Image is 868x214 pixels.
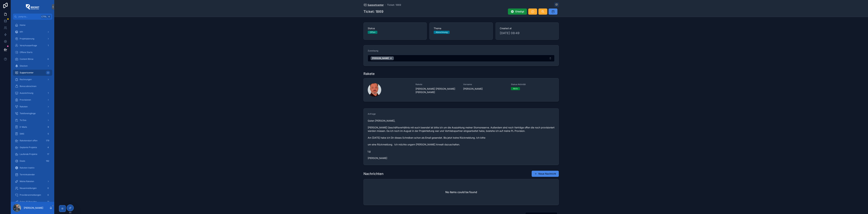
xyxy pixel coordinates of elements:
[13,144,52,150] a: Geplante Projekte4
[20,132,24,135] span: SMS
[20,92,33,94] span: Auszeichnung
[13,117,52,123] a: To Dos
[13,131,52,137] a: SMS5
[46,43,50,48] div: 1
[20,180,34,183] span: Meine Raketen
[18,15,40,18] span: Jump to...
[45,159,50,163] div: 192
[13,97,52,103] a: Provisionen
[24,206,43,210] p: [PERSON_NAME]
[20,65,28,67] span: Glocken
[13,110,52,117] a: Telefoneingänge1
[445,190,477,194] h2: No items could be found
[46,125,50,129] div: 9
[372,57,389,60] span: [PERSON_NAME]
[532,171,559,177] button: Neue Nachricht
[363,171,383,176] h1: Nachrichten
[13,90,52,96] a: Auszeichnung1
[13,29,52,35] a: KPI
[13,42,52,49] a: Vorschussanfrage1
[13,165,52,171] a: Raketen inaktiv
[20,187,37,190] span: Neuanmeldungen
[13,22,52,28] a: Home
[46,152,50,156] div: 17
[13,199,52,205] a: Sales-ID Provider21
[41,15,47,18] span: Ctrl
[20,160,25,162] span: Deals
[20,99,31,101] span: Provisionen
[46,71,50,75] div: 22
[508,8,527,15] button: Erledigt
[45,139,50,143] div: 179
[13,158,52,164] a: Deals192
[13,63,52,69] a: Glocken
[368,113,376,115] span: Anfrage
[13,151,52,157] a: Laufende Projekte17
[46,111,50,115] div: 1
[20,126,27,128] span: E-Mails
[416,87,459,94] span: [PERSON_NAME] [PERSON_NAME] [PERSON_NAME]
[434,27,488,30] span: Thema
[20,112,36,115] span: Telefoneingänge
[13,104,52,110] a: Raketen
[13,70,52,76] a: Supportcenter22
[436,31,448,34] div: Abrechnung
[46,91,50,95] div: 1
[511,83,555,86] span: Status Aktivität
[48,15,51,18] span: K
[46,193,50,197] div: 0
[364,78,559,101] a: Rakete[PERSON_NAME] [PERSON_NAME] [PERSON_NAME]Vorname[PERSON_NAME]Status AktivitätAktiv
[13,138,52,144] a: Raketenstart offen179
[20,71,34,74] span: Supportcenter
[387,3,401,7] a: Ticket: 1869
[513,87,518,90] div: Aktiv
[46,145,50,149] div: 4
[363,9,383,14] h1: Ticket: 1869
[20,105,28,108] span: Raketen
[20,194,41,196] span: Provideranmeldungen
[20,37,34,40] span: Projektplanung
[13,14,52,20] button: Jump to...CtrlK
[20,85,36,88] span: Bonus abrechnen
[13,56,52,62] a: Content Börse0
[20,44,37,47] span: Vorschussanfrage
[363,71,375,76] h1: Rakete
[13,36,52,42] a: Projektplanung
[13,178,52,184] a: Meine Raketen
[13,83,52,89] a: Bonus abrechnen
[363,3,384,7] a: Supportcenter
[20,51,32,54] span: Offene Starts
[368,55,555,62] button: Select Button
[20,146,37,149] span: Geplante Projekte
[20,31,23,33] span: KPI
[368,119,555,160] span: Guten [PERSON_NAME], [PERSON_NAME] Geschäftsverhältnis mit euch beendet ist bitte ich um die Ausz...
[20,24,25,26] span: Home
[371,56,394,60] button: Unselect 21
[463,87,507,91] span: [PERSON_NAME]
[370,31,375,34] div: Offen
[20,119,26,122] span: To Dos
[20,173,35,176] span: Terminkalender
[20,200,37,203] span: Sales-ID Provider
[13,185,52,191] a: Neuanmeldungen0
[368,3,384,7] span: Supportcenter
[46,132,50,136] div: 5
[13,49,52,55] a: Offene Starts
[46,186,50,190] div: 0
[20,78,32,81] span: Rechnungen
[515,10,524,13] span: Erledigt
[500,27,555,30] span: Created at
[20,58,33,60] span: Content Börse
[11,20,54,202] div: scrollable content
[416,83,459,86] span: Rakete
[463,83,507,86] span: Vorname
[13,192,52,198] a: Provideranmeldungen0
[13,124,52,130] a: E-Mails9
[26,4,39,10] img: App logo
[46,57,50,61] div: 0
[13,172,52,178] a: Terminkalender
[20,139,37,142] span: Raketenstart offen
[500,31,555,35] span: [DATE] 08:49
